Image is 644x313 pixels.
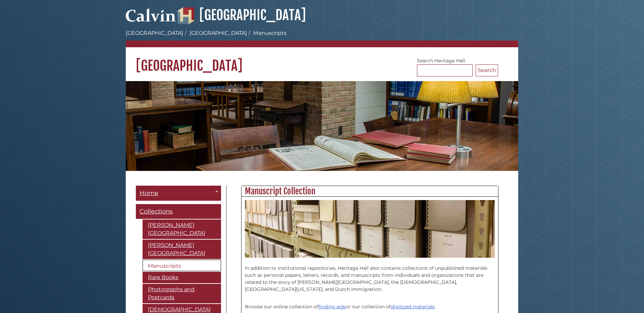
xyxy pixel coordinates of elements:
p: Browse our online collection of or our collection of . [245,296,495,310]
a: [GEOGRAPHIC_DATA] [177,7,306,23]
a: [GEOGRAPHIC_DATA] [126,30,183,36]
nav: breadcrumb [126,29,518,47]
a: [PERSON_NAME][GEOGRAPHIC_DATA] [143,220,221,239]
a: [GEOGRAPHIC_DATA] [190,30,247,36]
li: Manuscripts [247,29,286,37]
a: Home [136,186,221,201]
img: Calvin [126,5,176,24]
p: In addition to institutional repositories, Heritage Hall also contains collections of unpublished... [245,258,495,293]
a: digitized materials [391,304,435,310]
a: Collections [136,204,221,219]
a: finding aids [318,304,346,310]
img: Hekman Library Logo [177,7,194,24]
a: Rare Books [143,272,221,283]
a: Photographs and Postcards [143,284,221,303]
a: Calvin University [126,15,176,21]
h1: [GEOGRAPHIC_DATA] [126,47,518,74]
span: Collections [140,208,173,215]
h2: Manuscript Collection [241,186,498,197]
a: [PERSON_NAME][GEOGRAPHIC_DATA] [143,240,221,259]
button: Search [476,64,498,76]
span: Home [140,189,158,197]
img: Heritage Hall Manuscript Collection boxes [245,200,495,257]
a: Manuscripts [143,260,221,271]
